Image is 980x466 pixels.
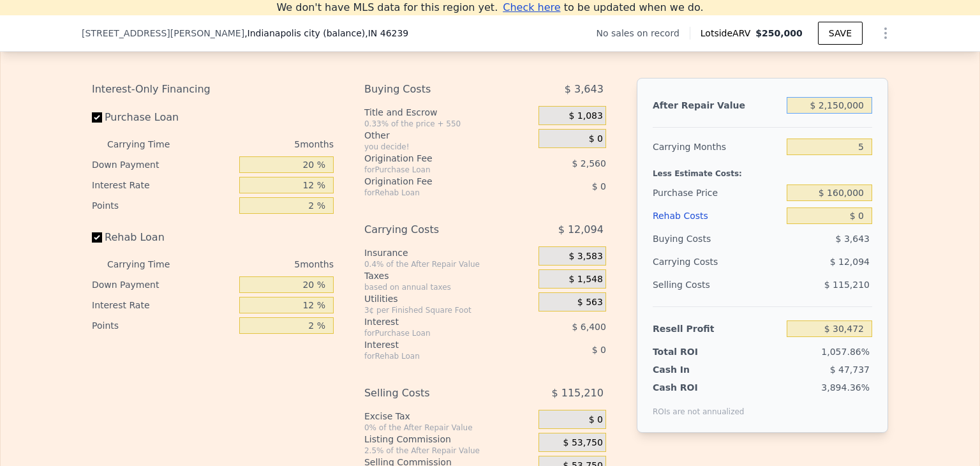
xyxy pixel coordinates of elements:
div: Points [92,195,234,216]
div: Cash In [653,363,732,376]
span: 1,057.86% [821,347,870,357]
div: Origination Fee [364,175,507,188]
div: Insurance [364,246,533,259]
div: After Repair Value [653,94,782,117]
div: Carrying Costs [364,218,507,241]
div: Selling Costs [653,273,782,296]
div: Resell Profit [653,317,782,340]
span: $250,000 [755,28,803,38]
label: Purchase Loan [92,106,234,129]
button: Show Options [873,20,898,46]
div: Selling Costs [364,382,507,405]
span: $ 6,400 [572,322,605,332]
div: for Rehab Loan [364,188,507,198]
div: Interest [364,315,507,328]
span: $ 3,643 [565,78,604,101]
span: 3,894.36% [821,382,870,393]
span: $ 115,210 [824,280,870,290]
span: $ 12,094 [558,218,604,241]
div: Carrying Time [107,254,190,274]
span: [STREET_ADDRESS][PERSON_NAME] [82,27,244,40]
div: Down Payment [92,274,234,295]
div: Origination Fee [364,152,507,165]
input: Rehab Loan [92,232,102,243]
label: Rehab Loan [92,226,234,249]
span: , IN 46239 [365,28,408,38]
div: Excise Tax [364,410,533,423]
div: Carrying Costs [653,250,732,273]
div: Interest [364,338,507,351]
span: $ 12,094 [830,257,870,267]
span: $ 0 [592,345,606,355]
div: Buying Costs [364,78,507,101]
div: Down Payment [92,154,234,175]
div: Interest-Only Financing [92,78,334,101]
span: $ 3,583 [568,251,602,262]
div: 0.4% of the After Repair Value [364,259,533,269]
div: ROIs are not annualized [653,394,745,417]
div: Less Estimate Costs: [653,158,872,181]
span: $ 53,750 [563,437,603,449]
span: $ 0 [592,181,606,192]
span: Check here [503,1,560,13]
div: 5 months [195,134,334,154]
div: Title and Escrow [364,106,533,119]
div: based on annual taxes [364,282,533,292]
div: 0.33% of the price + 550 [364,119,533,129]
span: $ 0 [589,414,603,426]
div: 2.5% of the After Repair Value [364,446,533,456]
div: you decide! [364,142,533,152]
div: Carrying Time [107,134,190,154]
span: $ 2,560 [572,158,605,169]
div: 3¢ per Finished Square Foot [364,305,533,315]
span: Lotside ARV [701,27,755,40]
div: Interest Rate [92,295,234,315]
div: Other [364,129,533,142]
div: for Rehab Loan [364,351,507,361]
div: 5 months [195,254,334,274]
div: for Purchase Loan [364,328,507,338]
span: $ 1,548 [568,274,602,285]
div: Utilities [364,292,533,305]
input: Purchase Loan [92,112,102,123]
div: Total ROI [653,345,732,358]
button: SAVE [818,22,863,45]
div: Points [92,315,234,336]
div: Listing Commission [364,433,533,446]
span: $ 47,737 [830,365,870,375]
div: Purchase Price [653,181,782,204]
span: $ 115,210 [551,382,603,405]
span: $ 1,083 [568,110,602,122]
div: Taxes [364,269,533,282]
div: Cash ROI [653,381,745,394]
div: No sales on record [597,27,690,40]
div: Carrying Months [653,135,782,158]
span: $ 0 [589,133,603,145]
div: 0% of the After Repair Value [364,423,533,433]
div: Rehab Costs [653,204,782,227]
span: $ 563 [577,297,603,308]
div: for Purchase Loan [364,165,507,175]
div: Buying Costs [653,227,782,250]
span: , Indianapolis city (balance) [244,27,408,40]
div: Interest Rate [92,175,234,195]
span: $ 3,643 [836,234,870,244]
